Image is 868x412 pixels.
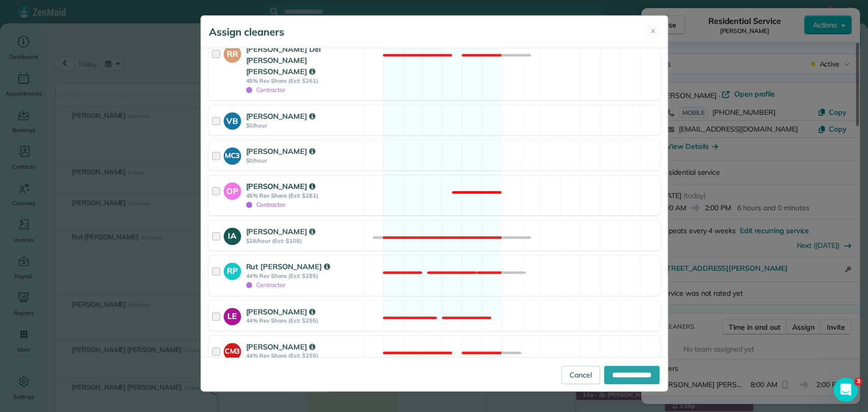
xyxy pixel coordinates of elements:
strong: CM3 [224,343,241,357]
strong: Rut [PERSON_NAME] [246,262,330,271]
span: Contractor [246,281,286,289]
span: Contractor [246,201,286,208]
strong: VB [224,112,241,127]
span: 3 [854,377,862,386]
strong: [PERSON_NAME] [246,111,315,121]
strong: [PERSON_NAME] [246,307,315,316]
strong: [PERSON_NAME] [246,227,315,236]
strong: 44% Rev Share (Est: $255) [246,272,360,279]
strong: 44% Rev Share (Est: $255) [246,317,360,324]
strong: 45% Rev Share (Est: $261) [246,77,360,84]
span: ✕ [650,26,656,37]
strong: [PERSON_NAME] [246,181,315,191]
span: Contractor [246,86,286,93]
strong: IA [224,228,241,242]
a: Cancel [561,366,600,384]
strong: 45% Rev Share (Est: $261) [246,192,360,199]
strong: OP [224,182,241,197]
strong: $0/hour [246,157,360,164]
strong: RR [224,45,241,60]
strong: 44% Rev Share (Est: $255) [246,352,360,359]
h5: Assign cleaners [209,25,284,39]
iframe: Intercom live chat [833,377,858,402]
strong: MC3 [224,147,241,161]
strong: [PERSON_NAME] [246,146,315,156]
strong: RP [224,263,241,277]
strong: [PERSON_NAME] [246,342,315,352]
strong: $0/hour [246,122,360,129]
strong: [PERSON_NAME] Del [PERSON_NAME] [PERSON_NAME] [246,44,321,76]
strong: $18/hour (Est: $108) [246,237,360,244]
strong: LE [224,308,241,323]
